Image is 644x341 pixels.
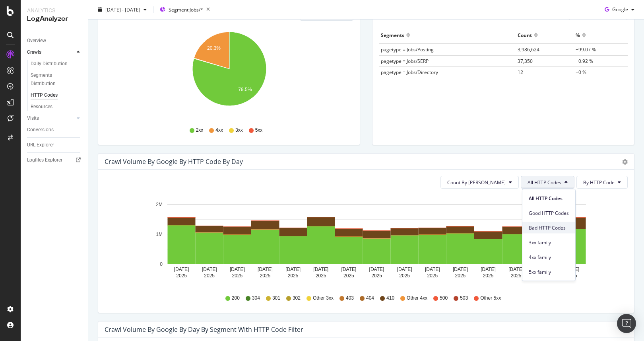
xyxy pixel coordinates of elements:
[407,295,427,302] span: Other 4xx
[27,156,62,164] div: Logfiles Explorer
[174,267,189,272] text: [DATE]
[617,314,636,333] div: Open Intercom Messenger
[160,261,163,267] text: 0
[341,267,356,272] text: [DATE]
[427,273,438,279] text: 2025
[518,46,539,53] span: 3,986,624
[529,224,569,231] span: Bad HTTP Codes
[313,295,334,302] span: Other 3xx
[27,14,81,23] div: LogAnalyzer
[27,37,82,45] a: Overview
[31,60,82,68] a: Daily Distribution
[440,295,448,302] span: 500
[105,27,353,119] svg: A chart.
[258,267,273,272] text: [DATE]
[381,58,429,64] span: pagetype = Jobs/SERP
[27,114,39,123] div: Visits
[31,71,75,88] div: Segments Distribution
[316,273,326,279] text: 2025
[313,267,328,272] text: [DATE]
[528,179,561,186] span: All HTTP Codes
[285,267,301,272] text: [DATE]
[235,127,243,134] span: 3xx
[455,273,466,279] text: 2025
[255,127,263,134] span: 5xx
[529,209,569,216] span: Good HTTP Codes
[31,103,52,111] div: Resources
[252,295,260,302] span: 304
[176,273,187,279] text: 2025
[518,58,533,64] span: 37,350
[481,267,496,272] text: [DATE]
[31,91,58,99] div: HTTP Codes
[343,273,354,279] text: 2025
[31,71,82,88] a: Segments Distribution
[529,239,569,246] span: 3xx family
[366,295,374,302] span: 404
[105,158,243,166] div: Crawl Volume by google by HTTP Code by Day
[215,127,223,134] span: 4xx
[169,6,203,13] span: Segment: Jobs/*
[196,127,204,134] span: 2xx
[27,37,46,45] div: Overview
[622,159,628,165] div: gear
[480,295,501,302] span: Other 5xx
[230,267,245,272] text: [DATE]
[31,91,82,99] a: HTTP Codes
[156,202,163,207] text: 2M
[238,87,252,93] text: 79.5%
[425,267,440,272] text: [DATE]
[27,48,41,57] div: Crawls
[31,60,68,68] div: Daily Distribution
[447,179,506,186] span: Count By Day
[399,273,410,279] text: 2025
[564,267,580,272] text: [DATE]
[31,103,82,111] a: Resources
[272,295,280,302] span: 301
[232,273,242,279] text: 2025
[518,69,523,76] span: 12
[157,3,213,16] button: Segment:Jobs/*
[386,295,394,302] span: 410
[381,46,434,53] span: pagetype = Jobs/Posting
[293,295,301,302] span: 302
[207,45,221,51] text: 20.3%
[612,6,628,13] span: Google
[156,232,163,237] text: 1M
[381,69,438,76] span: pagetype = Jobs/Directory
[453,267,468,272] text: [DATE]
[521,176,574,189] button: All HTTP Codes
[105,6,140,13] span: [DATE] - [DATE]
[529,195,569,202] span: All HTTP Codes
[576,46,596,53] span: +99.07 %
[518,29,532,41] div: Count
[460,295,468,302] span: 503
[27,6,81,14] div: Analytics
[576,58,593,64] span: +0.92 %
[576,69,586,76] span: +0 %
[204,273,215,279] text: 2025
[232,295,240,302] span: 200
[440,176,519,189] button: Count By [PERSON_NAME]
[260,273,271,279] text: 2025
[346,295,354,302] span: 403
[369,267,384,272] text: [DATE]
[27,48,74,57] a: Crawls
[105,195,628,287] svg: A chart.
[511,273,522,279] text: 2025
[27,126,54,134] div: Conversions
[27,126,82,134] a: Conversions
[583,179,615,186] span: By HTTP Code
[27,141,82,149] a: URL Explorer
[529,253,569,261] span: 4xx family
[27,156,82,164] a: Logfiles Explorer
[27,114,74,123] a: Visits
[397,267,412,272] text: [DATE]
[483,273,494,279] text: 2025
[105,325,303,333] div: Crawl Volume by google by Day by Segment with HTTP Code Filter
[381,29,404,41] div: Segments
[27,141,54,149] div: URL Explorer
[576,176,628,189] button: By HTTP Code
